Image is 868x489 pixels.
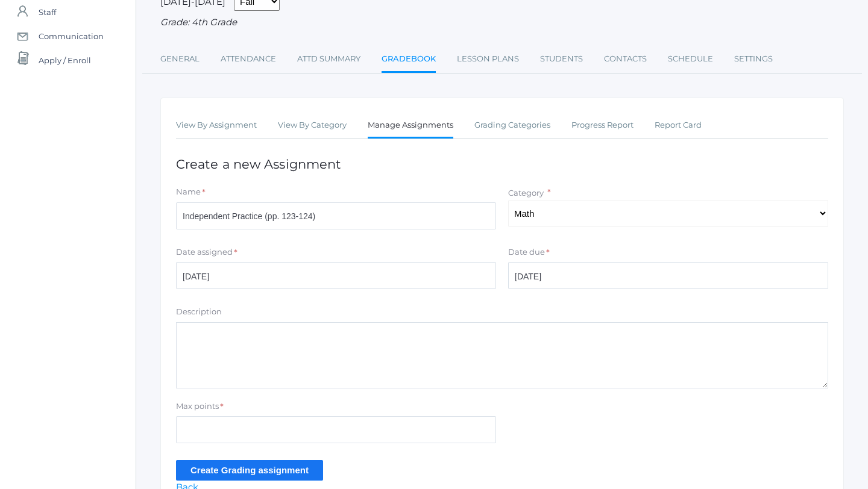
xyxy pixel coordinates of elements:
div: Grade: 4th Grade [160,16,844,30]
span: Communication [39,24,104,48]
a: View By Assignment [176,113,257,137]
a: Attd Summary [297,47,360,71]
label: Name [176,186,201,198]
a: Manage Assignments [368,113,453,139]
a: Contacts [604,47,647,71]
a: Gradebook [382,47,436,73]
a: General [160,47,200,71]
h1: Create a new Assignment [176,157,828,171]
label: Date due [508,246,545,258]
label: Category [508,188,544,198]
label: Date assigned [176,246,233,258]
a: Grading Categories [474,113,550,137]
a: Progress Report [571,113,634,137]
a: Attendance [221,47,276,71]
a: Report Card [655,113,702,137]
a: Students [540,47,583,71]
a: View By Category [278,113,347,137]
label: Max points [176,400,219,413]
a: Schedule [668,47,713,71]
label: Description [176,306,222,318]
a: Lesson Plans [457,47,519,71]
span: Apply / Enroll [39,48,91,72]
a: Settings [734,47,773,71]
input: Create Grading assignment [176,460,323,480]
